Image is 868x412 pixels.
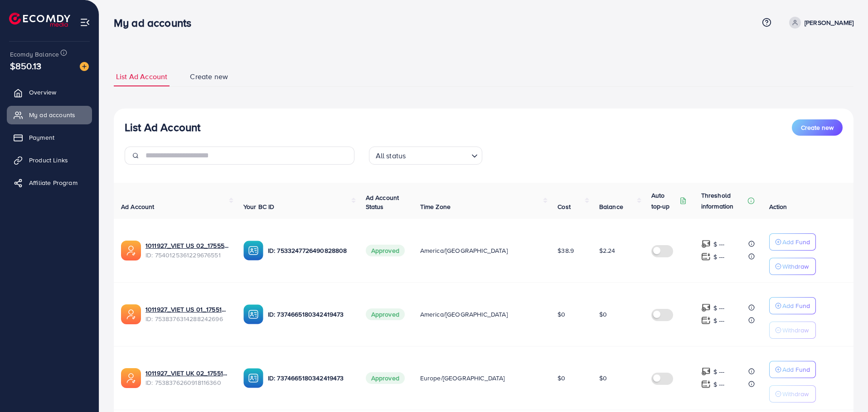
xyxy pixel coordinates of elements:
p: $ --- [713,315,725,326]
span: Product Links [29,156,68,165]
span: Ad Account [121,202,155,211]
span: Approved [366,308,405,320]
button: Add Fund [769,361,816,378]
img: ic-ads-acc.e4c84228.svg [121,368,141,388]
p: Add Fund [782,237,810,247]
span: List Ad Account [116,71,167,82]
span: ID: 7540125361229676551 [145,251,229,260]
span: ID: 7538376260918116360 [145,378,229,387]
span: Payment [29,133,54,142]
span: Action [769,202,787,211]
p: ID: 7533247726490828808 [268,245,351,256]
p: $ --- [713,366,725,377]
button: Withdraw [769,322,816,339]
span: Cost [558,202,571,211]
span: $0 [599,374,607,383]
img: image [80,62,89,71]
a: Overview [7,83,92,101]
img: top-up amount [701,316,711,325]
span: All status [374,149,408,162]
img: ic-ba-acc.ded83a64.svg [243,304,263,324]
div: Search for option [369,147,482,165]
img: ic-ba-acc.ded83a64.svg [243,368,263,388]
span: $850.13 [10,59,41,72]
img: top-up amount [701,252,711,261]
span: Ecomdy Balance [10,50,59,59]
button: Withdraw [769,385,816,403]
img: ic-ads-acc.e4c84228.svg [121,304,141,324]
div: <span class='underline'>1011927_VIET US 02_1755572479473</span></br>7540125361229676551 [145,241,229,260]
p: [PERSON_NAME] [805,17,853,28]
p: Withdraw [782,261,809,272]
h3: List Ad Account [125,121,200,134]
button: Create new [792,119,843,136]
a: Product Links [7,151,92,169]
p: Threshold information [701,190,746,212]
button: Add Fund [769,233,816,251]
span: Time Zone [420,202,451,211]
span: Europe/[GEOGRAPHIC_DATA] [420,374,505,383]
span: ID: 7538376314288242696 [145,314,229,323]
div: <span class='underline'>1011927_VIET UK 02_1755165109842</span></br>7538376260918116360 [145,369,229,387]
a: Payment [7,128,92,147]
img: top-up amount [701,239,711,249]
span: $2.24 [599,246,616,255]
button: Add Fund [769,297,816,314]
img: top-up amount [701,367,711,376]
span: Approved [366,372,405,384]
a: My ad accounts [7,106,92,124]
p: Add Fund [782,300,810,311]
span: Create new [801,123,834,132]
p: Withdraw [782,388,809,399]
span: America/[GEOGRAPHIC_DATA] [420,310,508,319]
a: Affiliate Program [7,174,92,192]
span: $0 [599,310,607,319]
a: [PERSON_NAME] [786,17,853,28]
button: Withdraw [769,258,816,275]
p: ID: 7374665180342419473 [268,373,351,384]
span: Ad Account Status [366,193,399,211]
p: $ --- [713,379,725,390]
img: top-up amount [701,379,711,389]
span: Your BC ID [243,202,275,211]
p: Add Fund [782,364,810,375]
a: 1011927_VIET US 02_1755572479473 [145,241,229,250]
img: ic-ads-acc.e4c84228.svg [121,241,141,260]
p: $ --- [713,303,725,313]
p: ID: 7374665180342419473 [268,309,351,320]
img: ic-ba-acc.ded83a64.svg [243,241,263,260]
span: $38.9 [558,246,574,255]
span: $0 [558,310,565,319]
p: $ --- [713,239,725,250]
a: 1011927_VIET UK 02_1755165109842 [145,369,229,378]
div: <span class='underline'>1011927_VIET US 01_1755165165817</span></br>7538376314288242696 [145,305,229,323]
span: Create new [190,71,228,82]
img: menu [80,17,90,28]
span: Balance [599,202,623,211]
a: 1011927_VIET US 01_1755165165817 [145,305,229,314]
p: $ --- [713,251,725,262]
span: Overview [29,88,56,97]
input: Search for option [408,147,467,162]
img: logo [9,13,70,27]
p: Withdraw [782,325,809,336]
h3: My ad accounts [114,16,199,29]
p: Auto top-up [651,190,678,212]
span: Affiliate Program [29,178,78,187]
span: Approved [366,245,405,256]
img: top-up amount [701,303,711,313]
span: My ad accounts [29,110,75,119]
span: America/[GEOGRAPHIC_DATA] [420,246,508,255]
span: $0 [558,374,565,383]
